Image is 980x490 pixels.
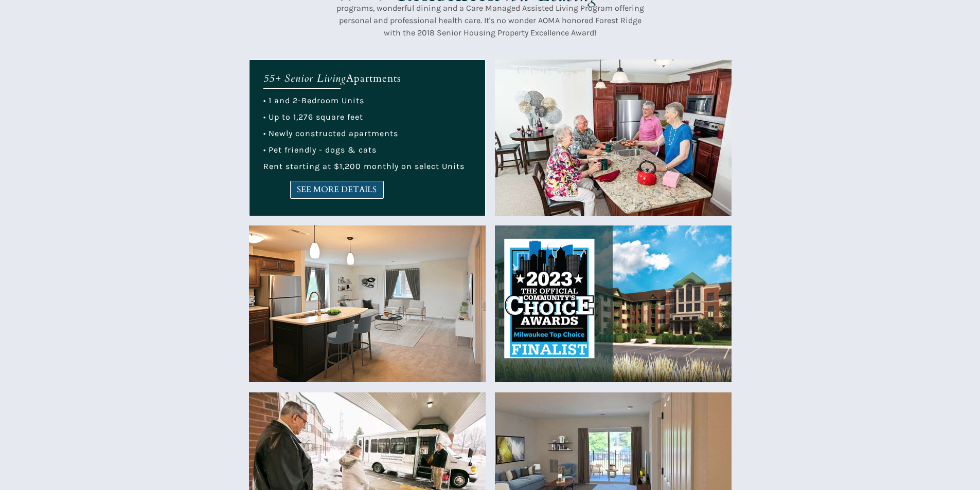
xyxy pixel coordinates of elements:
span: • 1 and 2-Bedroom Units [263,96,364,105]
span: SEE MORE DETAILS [291,185,383,195]
span: • Newly constructed apartments [263,128,398,138]
span: • Up to 1,276 square feet [263,112,363,122]
span: Apartments [346,71,401,85]
em: 55+ Senior Living [263,71,346,85]
a: SEE MORE DETAILS [290,181,384,199]
span: Rent starting at $1,200 monthly on select Units [263,161,465,171]
span: • Pet friendly - dogs & cats [263,145,377,155]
